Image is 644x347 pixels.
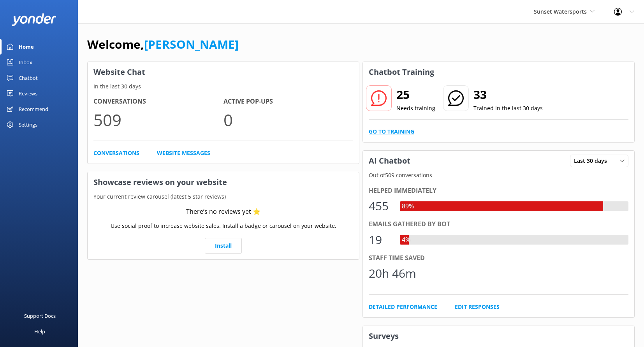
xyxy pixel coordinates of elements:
a: [PERSON_NAME] [144,36,239,52]
div: Inbox [19,55,32,70]
p: In the last 30 days [88,82,359,91]
div: Help [34,324,45,339]
a: Edit Responses [455,303,500,311]
div: There’s no reviews yet ⭐ [186,207,260,217]
p: Trained in the last 30 days [473,104,543,113]
div: Settings [19,117,37,132]
div: 4% [400,235,412,245]
a: Website Messages [157,149,210,157]
div: Recommend [19,101,48,117]
h3: AI Chatbot [363,151,416,171]
h2: 33 [473,85,543,104]
a: Detailed Performance [369,303,437,311]
span: Last 30 days [574,157,612,165]
a: Conversations [93,149,139,157]
div: Reviews [19,86,37,101]
div: Home [19,39,34,55]
a: Go to Training [369,127,414,136]
p: Out of 509 conversations [363,171,634,180]
div: 19 [369,231,392,249]
div: 455 [369,197,392,215]
h3: Showcase reviews on your website [88,172,359,192]
h1: Welcome, [87,35,239,54]
h4: Conversations [93,97,223,107]
h2: 25 [396,85,435,104]
h4: Active Pop-ups [223,97,354,107]
p: 0 [223,107,354,133]
div: 20h 46m [369,264,416,283]
div: Chatbot [19,70,38,86]
h3: Chatbot Training [363,62,440,82]
div: Staff time saved [369,253,628,263]
h3: Website Chat [88,62,359,82]
div: Emails gathered by bot [369,219,628,229]
div: 89% [400,201,416,211]
div: Helped immediately [369,186,628,196]
p: Use social proof to increase website sales. Install a badge or carousel on your website. [111,222,336,230]
p: 509 [93,107,223,133]
p: Your current review carousel (latest 5 star reviews) [88,192,359,201]
p: Needs training [396,104,435,113]
img: yonder-white-logo.png [12,13,56,26]
span: Sunset Watersports [534,8,587,15]
a: Install [205,238,242,254]
div: Support Docs [24,308,56,324]
h3: Surveys [363,326,634,346]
